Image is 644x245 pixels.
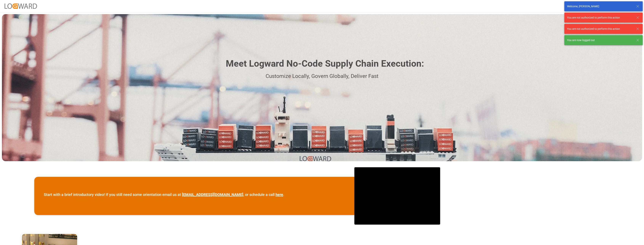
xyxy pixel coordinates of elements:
img: Logward_new_orange.png [5,3,37,9]
h1: Meet Logward No-Code Supply Chain Execution: [226,57,424,70]
div: You are now logged out [567,38,633,42]
p: Start with a brief introductory video! If you still need some orientation email us at , or schedu... [44,192,284,197]
div: You are not authorized to perform this action [567,27,633,31]
p: Customize Locally, Govern Globally, Deliver Fast [220,72,424,81]
a: [EMAIL_ADDRESS][DOMAIN_NAME] [182,192,243,197]
a: here [276,192,283,197]
div: You are not authorized to perform this action [567,16,633,20]
div: Welcome, [PERSON_NAME] [567,4,633,8]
